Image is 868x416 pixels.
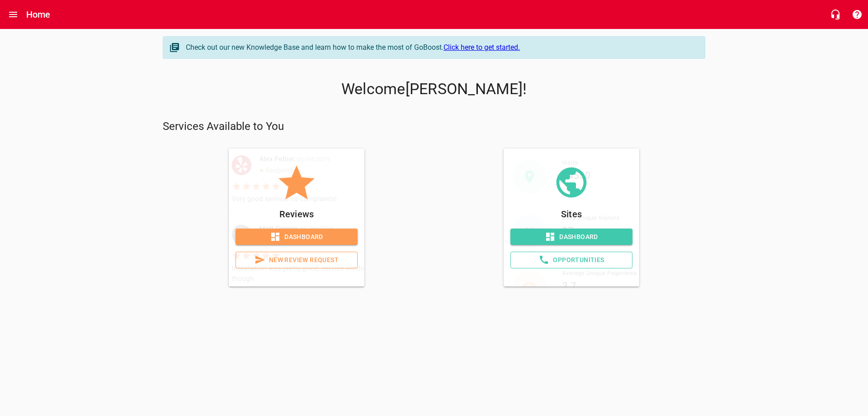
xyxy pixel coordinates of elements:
[518,231,625,243] span: Dashboard
[236,229,358,245] a: Dashboard
[243,254,350,266] span: New Review Request
[26,7,51,22] h6: Home
[510,207,632,221] p: Sites
[443,43,520,52] a: Click here to get started.
[236,252,358,268] a: New Review Request
[825,4,846,25] button: Live Chat
[2,4,24,25] button: Open drawer
[186,42,696,53] div: Check out our new Knowledge Base and learn how to make the most of GoBoost.
[510,252,632,268] a: Opportunities
[243,231,350,243] span: Dashboard
[236,207,358,221] p: Reviews
[163,120,705,134] p: Services Available to You
[510,229,632,245] a: Dashboard
[163,80,705,98] p: Welcome [PERSON_NAME] !
[518,254,625,266] span: Opportunities
[846,4,868,25] button: Support Portal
